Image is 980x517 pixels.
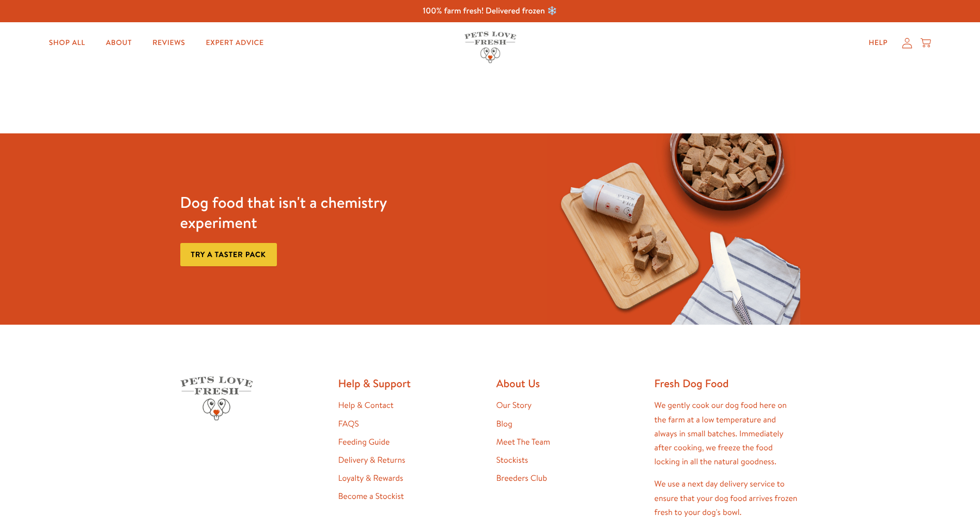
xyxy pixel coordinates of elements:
[338,491,404,502] a: Become a Stockist
[338,418,359,430] a: FAQS
[496,473,547,484] a: Breeders Club
[198,33,272,53] a: Expert Advice
[860,33,896,53] a: Help
[338,400,394,411] a: Help & Contact
[180,376,253,420] img: Pets Love Fresh
[655,399,800,469] p: We gently cook our dog food here on the farm at a low temperature and always in small batches. Im...
[496,436,550,448] a: Meet The Team
[496,418,512,430] a: Blog
[547,133,800,325] img: Fussy
[180,192,434,233] h3: Dog food that isn't a chemistry experiment
[338,436,390,448] a: Feeding Guide
[496,454,528,466] a: Stockists
[464,32,516,63] img: Pets Love Fresh
[338,473,403,484] a: Loyalty & Rewards
[41,33,94,53] a: Shop All
[655,376,800,390] h2: Fresh Dog Food
[98,33,140,53] a: About
[338,454,406,466] a: Delivery & Returns
[144,33,193,53] a: Reviews
[180,243,277,266] a: Try a taster pack
[338,376,484,390] h2: Help & Support
[496,400,532,411] a: Our Story
[496,376,642,390] h2: About Us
